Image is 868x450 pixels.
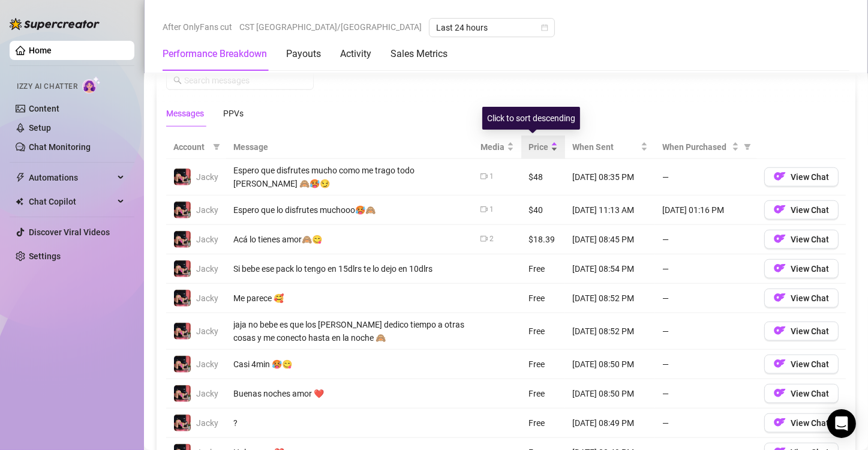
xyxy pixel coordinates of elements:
[764,362,839,371] a: OFView Chat
[764,230,839,249] button: OFView Chat
[174,290,191,307] img: Jacky
[29,168,114,187] span: Automations
[29,123,51,133] a: Setup
[196,172,218,182] span: Jacky
[480,206,488,213] span: video-camera
[213,143,220,151] span: filter
[480,140,504,154] span: Media
[655,196,757,225] td: [DATE] 01:16 PM
[233,262,466,275] div: Si bebe ese pack lo tengo en 15dlrs te lo dejo en 10dlrs
[791,418,829,428] span: View Chat
[174,169,191,185] img: Jacky
[764,322,839,341] button: OFView Chat
[791,326,829,336] span: View Chat
[655,350,757,379] td: —
[655,284,757,313] td: —
[764,421,839,430] a: OFView Chat
[226,136,473,159] th: Message
[791,205,829,215] span: View Chat
[764,175,839,184] a: OFView Chat
[764,329,839,338] a: OFView Chat
[764,384,839,403] button: OFView Chat
[196,293,218,303] span: Jacky
[655,313,757,350] td: —
[196,235,218,244] span: Jacky
[16,173,25,182] span: thunderbolt
[489,171,494,182] div: 1
[233,164,466,190] div: Espero que disfrutes mucho como me trago todo [PERSON_NAME] 🙈🥵😏
[791,389,829,398] span: View Chat
[521,159,565,196] td: $48
[480,173,488,180] span: video-camera
[774,262,786,274] img: OF
[184,74,307,87] input: Search messages
[223,107,244,120] div: PPVs
[239,18,422,36] span: CST [GEOGRAPHIC_DATA]/[GEOGRAPHIC_DATA]
[791,359,829,369] span: View Chat
[233,318,466,344] div: jaja no bebe es que los [PERSON_NAME] dedico tiempo a otras cosas y me conecto hasta en la noche 🙈
[29,251,61,261] a: Settings
[17,81,77,92] span: Izzy AI Chatter
[174,260,191,277] img: Jacky
[163,47,267,61] div: Performance Breakdown
[16,197,23,206] img: Chat Copilot
[521,254,565,284] td: Free
[163,18,232,36] span: After OnlyFans cut
[29,104,59,113] a: Content
[521,284,565,313] td: Free
[541,24,548,31] span: calendar
[233,358,466,371] div: Casi 4min 🥵😋
[565,196,655,225] td: [DATE] 11:13 AM
[655,379,757,409] td: —
[391,47,447,61] div: Sales Metrics
[233,416,466,430] div: ?
[791,235,829,244] span: View Chat
[286,47,321,61] div: Payouts
[565,159,655,196] td: [DATE] 08:35 PM
[196,264,218,274] span: Jacky
[82,76,101,94] img: AI Chatter
[174,356,191,373] img: Jacky
[196,326,218,336] span: Jacky
[233,292,466,305] div: Me parece 🥰
[764,208,839,217] a: OFView Chat
[211,138,223,156] span: filter
[655,136,757,159] th: When Purchased
[480,235,488,242] span: video-camera
[196,389,218,398] span: Jacky
[655,225,757,254] td: —
[482,107,580,130] div: Click to sort descending
[521,379,565,409] td: Free
[166,107,204,120] div: Messages
[655,254,757,284] td: —
[174,231,191,248] img: Jacky
[565,350,655,379] td: [DATE] 08:50 PM
[774,170,786,182] img: OF
[233,387,466,400] div: Buenas noches amor ❤️
[764,200,839,220] button: OFView Chat
[174,323,191,340] img: Jacky
[764,289,839,308] button: OFView Chat
[489,233,494,245] div: 2
[774,387,786,399] img: OF
[233,233,466,246] div: Acá lo tienes amor🙈😋
[764,266,839,276] a: OFView Chat
[764,237,839,247] a: OFView Chat
[173,140,208,154] span: Account
[521,409,565,438] td: Free
[572,140,638,154] span: When Sent
[10,18,100,30] img: logo-BBDzfeDw.svg
[774,416,786,428] img: OF
[29,46,52,55] a: Home
[29,142,91,152] a: Chat Monitoring
[565,284,655,313] td: [DATE] 08:52 PM
[233,203,466,217] div: Espero que lo disfrutes muchooo🥵🙈
[340,47,371,61] div: Activity
[174,415,191,431] img: Jacky
[565,409,655,438] td: [DATE] 08:49 PM
[741,138,753,156] span: filter
[196,418,218,428] span: Jacky
[774,292,786,304] img: OF
[173,76,182,85] span: search
[774,325,786,337] img: OF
